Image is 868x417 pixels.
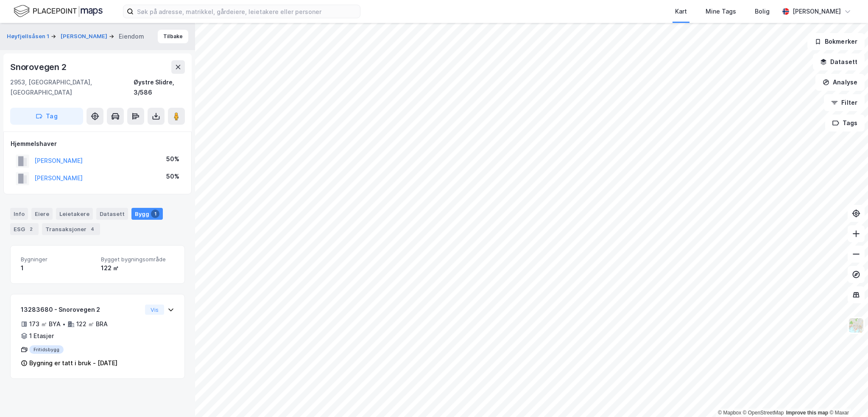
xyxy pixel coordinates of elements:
[743,410,784,416] a: OpenStreetMap
[29,331,54,341] div: 1 Etasjer
[101,263,174,273] div: 122 ㎡
[61,32,109,41] button: [PERSON_NAME]
[62,321,66,327] div: •
[10,108,83,125] button: Tag
[27,225,35,233] div: 2
[29,319,61,329] div: 173 ㎡ BYA
[21,305,142,315] div: 13283680 - Snorovegen 2
[21,263,94,273] div: 1
[101,256,174,263] span: Bygget bygningsområde
[10,60,68,74] div: Snorovegen 2
[134,77,185,98] div: Øystre Slidre, 3/586
[793,6,841,17] div: [PERSON_NAME]
[166,154,179,164] div: 50%
[807,33,865,50] button: Bokmerker
[29,358,117,368] div: Bygning er tatt i bruk - [DATE]
[826,376,868,417] div: Kontrollprogram for chat
[706,6,736,17] div: Mine Tags
[42,223,100,235] div: Transaksjoner
[7,32,51,41] button: Høyfjellsåsen 1
[158,30,188,43] button: Tilbake
[10,208,28,220] div: Info
[151,210,159,218] div: 1
[848,317,864,333] img: Z
[134,5,360,18] input: Søk på adresse, matrikkel, gårdeiere, leietakere eller personer
[31,208,53,220] div: Eiere
[14,4,103,19] img: logo.f888ab2527a4732fd821a326f86c7f29.svg
[10,223,39,235] div: ESG
[56,208,93,220] div: Leietakere
[131,208,163,220] div: Bygg
[10,77,134,98] div: 2953, [GEOGRAPHIC_DATA], [GEOGRAPHIC_DATA]
[96,208,128,220] div: Datasett
[813,53,865,70] button: Datasett
[718,410,741,416] a: Mapbox
[76,319,108,329] div: 122 ㎡ BRA
[166,171,179,182] div: 50%
[119,31,144,42] div: Eiendom
[21,256,94,263] span: Bygninger
[815,74,865,91] button: Analyse
[755,6,770,17] div: Bolig
[145,305,164,315] button: Vis
[824,94,865,111] button: Filter
[88,225,97,233] div: 4
[11,139,184,149] div: Hjemmelshaver
[786,410,828,416] a: Improve this map
[826,376,868,417] iframe: Chat Widget
[675,6,687,17] div: Kart
[825,115,865,132] button: Tags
